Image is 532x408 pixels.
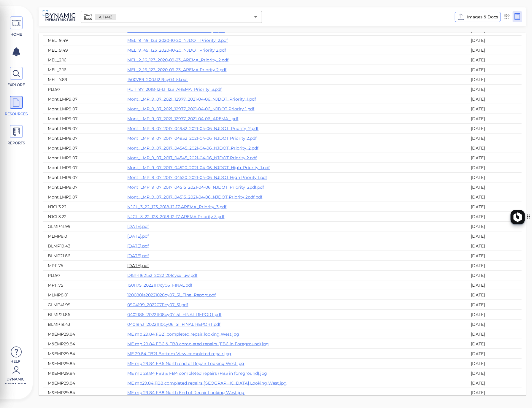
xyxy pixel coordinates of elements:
a: Mont_LMP_9_07_2017_04520_2021-04-06_NJDOT_High_Priority_1.pdf [127,165,270,170]
td: [DATE] [466,104,522,114]
td: [DATE] [466,309,522,319]
a: HOME [3,16,30,37]
td: [DATE] [466,359,522,369]
td: MEL_2.16 [43,55,123,65]
a: 1501175_20221117cy06_FINAL.pdf [127,282,192,288]
td: [DATE] [466,339,522,349]
td: [DATE] [466,192,522,202]
td: Mont.LMP9.07 [43,94,123,104]
a: Mont_LMP_9_07_2017_04520_2021-04-06_NJDOT High Priority 1.pdf [127,175,267,180]
a: NJCL_3_22_123_2018-12-17-AREMA_Priority_3.pdf [127,204,226,209]
a: [DATE].pdf [127,263,149,268]
td: BLMP19.43 [43,319,123,329]
a: Mont_LMP_9_07_2017_04932_2021-04-06_NJDOT_Priority_2.pdf [127,126,258,131]
td: MP11.75 [43,261,123,270]
a: [DATE].pdf [127,224,149,229]
a: Mont_LMP_9_07_2021_12977_2021-04-06_AREMA_.pdf [127,116,238,121]
td: Mont.LMP9.07 [43,123,123,133]
a: ME mp 29.84 FB3 & FB4 completed repairs (FB3 in foreground).jpg [127,371,267,376]
a: REPORTS [3,125,30,146]
a: Mont_LMP_9_07_2017_04515_2021-04-06_NJDOT_Priority_2pdf.pdf [127,185,264,190]
a: Mont_LMP_9_07_2017_04545_2021-04-06_NJDOT_Priority_2.pdf [127,145,258,151]
span: Dynamic Infra CS-2 [3,377,28,384]
td: MLMP8.01 [43,231,123,241]
td: Mont.LMP9.07 [43,133,123,143]
td: MEL_9.49 [43,45,123,55]
td: [DATE] [466,153,522,163]
td: Mont.LMP9.07 [43,114,123,123]
td: [DATE] [466,329,522,339]
a: Mont_LMP_9_07_2017_04515_2021-04-06_NJDOT Priority 2pdf.pdf [127,194,262,200]
a: RESOURCES [3,96,30,117]
td: [DATE] [466,280,522,290]
td: [DATE] [466,319,522,329]
td: M&EMP29.84 [43,388,123,398]
td: [DATE] [466,74,522,84]
td: [DATE] [466,163,522,172]
span: All (48) [95,14,116,20]
td: M&EMP29.84 [43,378,123,388]
td: [DATE] [466,212,522,221]
td: MLMP8.01 [43,290,123,300]
a: [DATE].pdf [127,243,149,249]
span: Help [3,359,28,363]
td: Mont.LMP9.07 [43,153,123,163]
td: [DATE] [466,290,522,300]
td: [DATE] [466,388,522,398]
a: ME mp 29.84 FB6 North end of Repair Looking West.jpg [127,361,244,366]
a: D&R-1162152_20221201cyxx_uw.pdf [127,273,197,278]
a: MEL_9_49_123_2020-10-20_NJDOT Priority 2.pdf [127,47,226,53]
td: MEL_7.89 [43,74,123,84]
td: NJCL3.22 [43,212,123,221]
td: [DATE] [466,55,522,65]
td: [DATE] [466,270,522,280]
td: [DATE] [466,84,522,94]
td: [DATE] [466,133,522,143]
button: Open [252,13,260,21]
span: RESOURCES [4,111,29,117]
td: [DATE] [466,182,522,192]
a: 0401943_20221110cy06_51_FINAL REPORT.pdf [127,322,220,327]
span: Images & Docs [467,13,498,20]
td: [DATE] [466,221,522,231]
td: [DATE] [466,300,522,309]
button: Images & Docs [455,12,501,22]
td: M&EMP29.84 [43,369,123,378]
td: [DATE] [466,123,522,133]
a: ME mp 29.84 FB6 & FB8 completed repairs (FB6 in Foreground).jpg [127,341,269,347]
td: M&EMP29.84 [43,349,123,359]
a: EXPLORE [3,67,30,88]
td: Mont.LMP9.07 [43,192,123,202]
td: Mont.LMP9.07 [43,163,123,172]
a: ME mp29.84 FB8 completed repairs [GEOGRAPHIC_DATA] Looking West.jpg [127,380,287,386]
a: MEL_2_16_123_2020-09-23_AREMA_Priority_2.pdf [127,57,228,63]
td: [DATE] [466,369,522,378]
a: MEL_2_16_123_2020-09-23_AREMA Priority 2.pdf [127,67,226,72]
td: MEL_9.49 [43,35,123,45]
a: Mont_LMP_9_07_2017_04545_2021-04-06_NJDOT Priority 2.pdf [127,155,257,161]
td: MEL_2.16 [43,65,123,74]
td: MP11.75 [43,280,123,290]
a: ME 29.84 FB21 Bottom View completed repair.jpg [127,351,231,356]
td: GLMP41.99 [43,221,123,231]
a: Mont_LMP_9_07_2017_04932_2021-04-06_NJDOT Priority 2.pdf [127,136,257,141]
td: [DATE] [466,202,522,212]
td: [DATE] [466,378,522,388]
td: GLMP41.99 [43,300,123,309]
td: [DATE] [466,94,522,104]
td: [DATE] [466,172,522,182]
a: 1500789_20031219cy03_51.pdf [127,77,188,82]
span: EXPLORE [4,82,29,88]
a: [DATE].pdf [127,253,149,258]
a: ME mp 29.84 FB21 completed repair looking West.jpg [127,331,239,337]
a: 0402186_20221108cy07_51_FINAL REPORT.pdf [127,312,221,317]
span: HOME [4,32,29,37]
td: M&EMP29.84 [43,339,123,349]
td: M&EMP29.84 [43,329,123,339]
td: BLMP19.43 [43,241,123,251]
span: REPORTS [4,140,29,146]
a: [DATE].pdf [127,234,149,239]
a: MEL_9_49_123_2020-10-20_NJDOT_Priority_2.pdf [127,38,228,43]
td: [DATE] [466,251,522,261]
td: [DATE] [466,349,522,359]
